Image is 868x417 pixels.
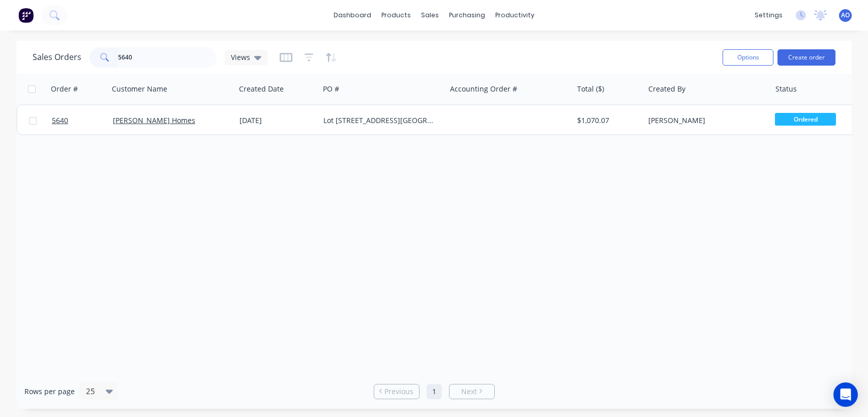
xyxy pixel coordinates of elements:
[323,115,436,126] div: Lot [STREET_ADDRESS][GEOGRAPHIC_DATA]
[577,115,637,126] div: $1,070.07
[323,84,339,94] div: PO #
[52,105,113,136] a: 5640
[416,8,444,23] div: sales
[723,49,773,66] button: Options
[24,386,75,397] span: Rows per page
[384,386,413,397] span: Previous
[450,84,517,94] div: Accounting Order #
[490,8,540,23] div: productivity
[427,384,442,399] a: Page 1 is your current page
[52,115,68,126] span: 5640
[833,382,858,407] div: Open Intercom Messenger
[370,384,499,399] ul: Pagination
[577,84,604,94] div: Total ($)
[461,386,477,397] span: Next
[240,115,315,126] div: [DATE]
[777,49,835,66] button: Create order
[328,8,376,23] a: dashboard
[118,47,217,68] input: Search...
[648,84,685,94] div: Created By
[841,11,850,20] span: AO
[775,113,836,126] span: Ordered
[239,84,284,94] div: Created Date
[750,8,788,23] div: settings
[648,115,761,126] div: [PERSON_NAME]
[113,115,195,125] a: [PERSON_NAME] Homes
[376,8,416,23] div: products
[450,386,494,397] a: Next page
[444,8,490,23] div: purchasing
[51,84,78,94] div: Order #
[775,84,797,94] div: Status
[231,52,250,63] span: Views
[18,8,34,23] img: Factory
[374,386,419,397] a: Previous page
[33,52,81,62] h1: Sales Orders
[112,84,167,94] div: Customer Name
